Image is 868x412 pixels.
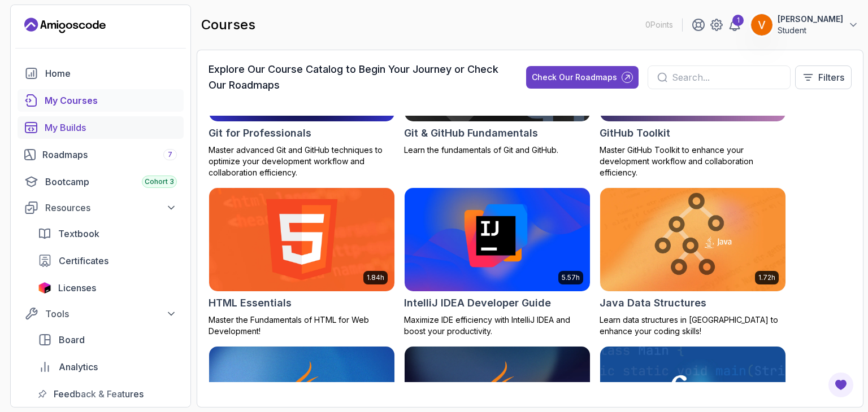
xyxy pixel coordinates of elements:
img: jetbrains icon [38,282,51,293]
h2: Java Data Structures [600,295,706,311]
div: My Courses [45,94,177,107]
button: Check Our Roadmaps [526,66,639,89]
button: Open Feedback Button [827,371,854,398]
p: 5.57h [562,273,580,282]
a: certificates [31,249,184,272]
span: 7 [168,150,172,159]
button: user profile image[PERSON_NAME]Student [750,14,859,36]
p: [PERSON_NAME] [778,14,843,25]
button: Resources [18,198,184,218]
img: IntelliJ IDEA Developer Guide card [405,188,590,292]
h2: Git for Professionals [209,125,311,141]
p: Master the Fundamentals of HTML for Web Development! [209,314,395,337]
h2: HTML Essentials [209,295,292,311]
button: Filters [795,65,852,89]
span: Certificates [59,254,108,268]
div: Bootcamp [45,175,177,189]
span: Board [59,333,85,347]
a: licenses [31,277,184,299]
h2: courses [201,16,255,34]
div: Home [45,67,177,80]
span: Feedback & Features [54,387,144,401]
div: My Builds [45,121,177,134]
span: Textbook [58,227,99,240]
a: Landing page [24,16,106,34]
a: roadmaps [18,143,184,166]
div: Roadmaps [42,148,177,161]
div: Resources [45,201,177,214]
input: Search... [672,71,781,84]
p: 0 Points [645,19,673,30]
a: bootcamp [18,170,184,193]
p: Student [778,25,843,36]
p: Master advanced Git and GitHub techniques to optimize your development workflow and collaboration... [209,144,395,178]
a: board [31,328,184,351]
a: builds [18,116,184,139]
a: home [18,62,184,85]
span: Cohort 3 [145,177,174,186]
div: Tools [45,307,177,321]
a: HTML Essentials card1.84hHTML EssentialsMaster the Fundamentals of HTML for Web Development! [209,187,395,338]
p: Master GitHub Toolkit to enhance your development workflow and collaboration efficiency. [600,144,786,178]
img: user profile image [751,14,772,36]
h2: IntelliJ IDEA Developer Guide [404,295,551,311]
img: HTML Essentials card [209,188,394,292]
a: analytics [31,356,184,378]
p: 1.84h [367,273,384,282]
a: IntelliJ IDEA Developer Guide card5.57hIntelliJ IDEA Developer GuideMaximize IDE efficiency with ... [404,187,591,338]
span: Licenses [58,281,96,295]
a: textbook [31,222,184,245]
p: Maximize IDE efficiency with IntelliJ IDEA and boost your productivity. [404,314,591,337]
a: 1 [728,18,741,32]
a: Java Data Structures card1.72hJava Data StructuresLearn data structures in [GEOGRAPHIC_DATA] to e... [600,187,786,338]
a: feedback [31,383,184,405]
h3: Explore Our Course Catalog to Begin Your Journey or Check Our Roadmaps [209,62,506,93]
a: courses [18,89,184,112]
h2: GitHub Toolkit [600,125,670,141]
h2: Git & GitHub Fundamentals [404,125,538,141]
div: Check Our Roadmaps [532,72,617,83]
p: 1.72h [758,273,775,282]
div: 1 [732,15,744,26]
p: Learn the fundamentals of Git and GitHub. [404,144,591,156]
span: Analytics [59,360,98,374]
p: Learn data structures in [GEOGRAPHIC_DATA] to enhance your coding skills! [600,314,786,337]
button: Tools [18,304,184,324]
img: Java Data Structures card [600,188,785,292]
p: Filters [818,71,844,84]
